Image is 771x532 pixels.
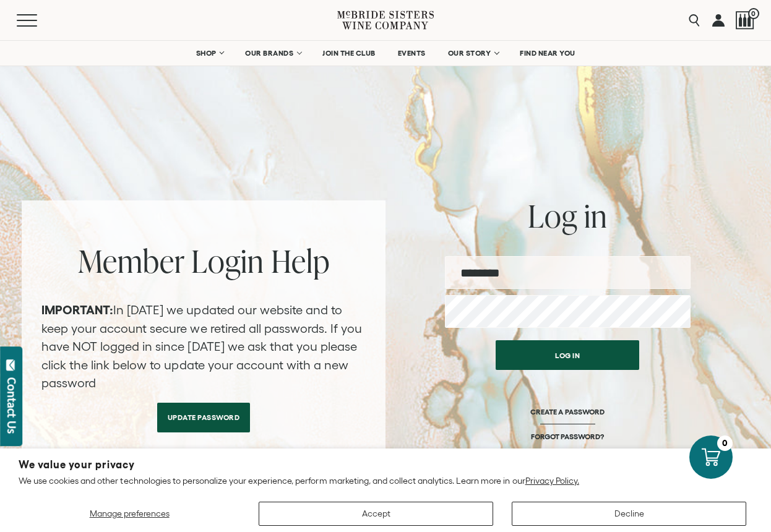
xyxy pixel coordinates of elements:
[314,41,384,66] a: JOIN THE CLUB
[390,41,434,66] a: EVENTS
[90,508,170,518] span: Manage preferences
[237,41,308,66] a: OUR BRANDS
[398,49,426,58] span: EVENTS
[448,49,491,58] span: OUR STORY
[512,41,584,66] a: FIND NEAR YOU
[440,41,506,66] a: OUR STORY
[19,475,752,486] p: We use cookies and other technologies to personalize your experience, perform marketing, and coll...
[530,407,604,432] a: CREATE A PASSWORD
[41,301,366,393] p: In [DATE] we updated our website and to keep your account secure we retired all passwords. If you...
[157,403,251,432] a: Update Password
[196,49,217,58] span: SHOP
[17,14,61,27] button: Mobile Menu Trigger
[41,246,366,277] h2: Member Login Help
[496,340,639,370] button: Log in
[520,49,575,58] span: FIND NEAR YOU
[245,49,293,58] span: OUR BRANDS
[19,460,752,470] h2: We value your privacy
[187,41,231,66] a: SHOP
[531,432,604,441] a: FORGOT PASSWORD?
[41,303,113,317] strong: IMPORTANT:
[19,502,240,526] button: Manage preferences
[322,49,376,58] span: JOIN THE CLUB
[259,502,493,526] button: Accept
[445,200,691,231] h2: Log in
[525,476,579,486] a: Privacy Policy.
[717,435,733,451] div: 0
[748,8,759,19] span: 0
[6,377,18,434] div: Contact Us
[512,502,746,526] button: Decline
